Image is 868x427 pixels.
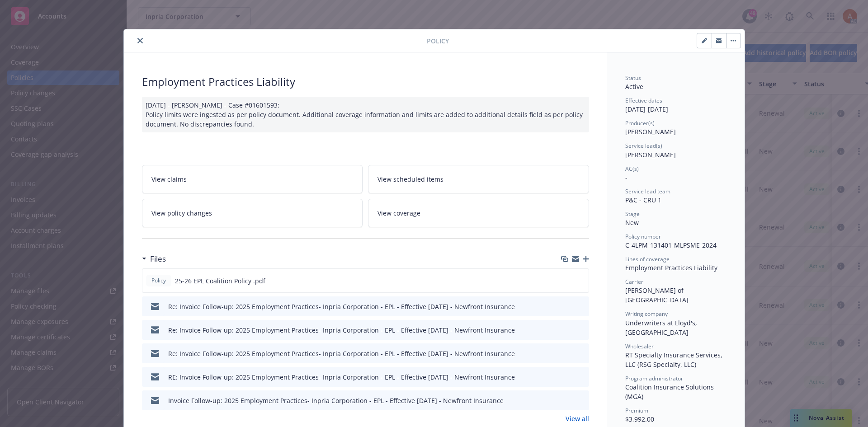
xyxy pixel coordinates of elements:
a: View coverage [368,199,589,227]
span: Premium [625,407,648,414]
span: P&C - CRU 1 [625,196,661,204]
span: 25-26 EPL Coalition Policy .pdf [175,276,265,286]
span: [PERSON_NAME] [625,127,676,136]
span: Stage [625,210,640,218]
span: View scheduled items [377,174,443,184]
span: Carrier [625,278,643,286]
span: [PERSON_NAME] [625,150,676,159]
div: Re: Invoice Follow-up: 2025 Employment Practices- Inpria Corporation - EPL - Effective [DATE] - N... [168,325,515,335]
h3: Files [150,253,166,265]
span: Policy [427,36,449,46]
span: Policy number [625,233,661,240]
div: [DATE] - [PERSON_NAME] - Case #01601593: Policy limits were ingested as per policy document. Addi... [142,97,589,132]
span: - [625,173,627,182]
span: Effective dates [625,97,662,104]
a: View scheduled items [368,165,589,193]
button: preview file [577,276,585,286]
span: Service lead team [625,188,670,195]
span: Program administrator [625,375,683,382]
span: View claims [151,174,187,184]
div: RE: Invoice Follow-up: 2025 Employment Practices- Inpria Corporation - EPL - Effective [DATE] - N... [168,372,515,382]
button: preview file [577,396,585,405]
a: View policy changes [142,199,363,227]
button: preview file [577,349,585,358]
span: Underwriters at Lloyd's, [GEOGRAPHIC_DATA] [625,319,699,337]
span: RT Specialty Insurance Services, LLC (RSG Specialty, LLC) [625,351,724,369]
span: Producer(s) [625,119,655,127]
span: Active [625,82,643,91]
span: View coverage [377,208,420,218]
span: Coalition Insurance Solutions (MGA) [625,383,716,401]
button: download file [563,349,570,358]
button: download file [563,302,570,311]
div: Re: Invoice Follow-up: 2025 Employment Practices- Inpria Corporation - EPL - Effective [DATE] - N... [168,349,515,358]
button: download file [563,325,570,335]
span: [PERSON_NAME] of [GEOGRAPHIC_DATA] [625,286,689,304]
span: C-4LPM-131401-MLPSME-2024 [625,241,717,249]
span: Service lead(s) [625,142,662,150]
a: View claims [142,165,363,193]
button: close [135,35,146,46]
div: Invoice Follow-up: 2025 Employment Practices- Inpria Corporation - EPL - Effective [DATE] - Newfr... [168,396,504,405]
span: Writing company [625,310,668,318]
button: download file [562,276,570,286]
span: AC(s) [625,165,639,173]
span: New [625,218,639,227]
div: [DATE] - [DATE] [625,97,726,114]
span: Wholesaler [625,343,654,350]
div: Files [142,253,166,265]
button: download file [563,372,570,382]
span: Lines of coverage [625,255,670,263]
button: preview file [577,325,585,335]
div: Re: Invoice Follow-up: 2025 Employment Practices- Inpria Corporation - EPL - Effective [DATE] - N... [168,302,515,311]
button: preview file [577,302,585,311]
span: Policy [150,277,168,285]
span: $3,992.00 [625,415,654,423]
div: Employment Practices Liability [625,263,726,272]
span: Status [625,74,641,82]
button: preview file [577,372,585,382]
button: download file [563,396,570,405]
a: View all [566,414,589,423]
span: View policy changes [151,208,212,218]
div: Employment Practices Liability [142,74,589,89]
